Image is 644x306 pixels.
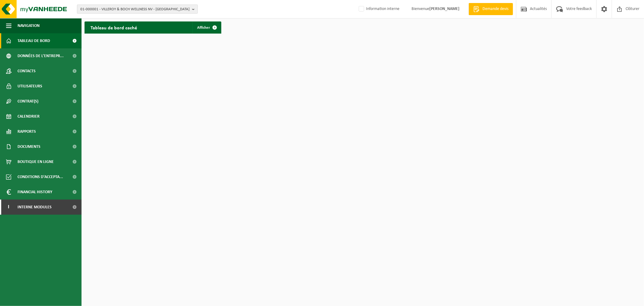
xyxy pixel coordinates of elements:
h2: Tableau de bord caché [85,21,143,33]
span: Contacts [18,63,36,79]
span: Données de l'entrepr... [18,48,64,63]
button: 01-000001 - VILLEROY & BOCH WELLNESS NV - [GEOGRAPHIC_DATA] [77,5,198,14]
span: Documents [18,139,40,154]
span: Afficher [197,26,210,30]
span: I [6,200,11,215]
span: Calendrier [18,109,40,124]
a: Demande devis [469,3,513,15]
span: Boutique en ligne [18,154,54,169]
label: Information interne [357,5,399,14]
span: Conditions d'accepta... [18,169,63,184]
span: Navigation [18,18,40,33]
strong: [PERSON_NAME] [429,7,460,11]
span: Rapports [18,124,36,139]
span: Interne modules [18,200,52,215]
span: Financial History [18,184,52,200]
span: Tableau de bord [18,33,50,48]
span: Utilisateurs [18,79,42,94]
span: 01-000001 - VILLEROY & BOCH WELLNESS NV - [GEOGRAPHIC_DATA] [80,5,190,14]
span: Demande devis [481,6,510,12]
span: Contrat(s) [18,94,38,109]
a: Afficher [192,21,221,34]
